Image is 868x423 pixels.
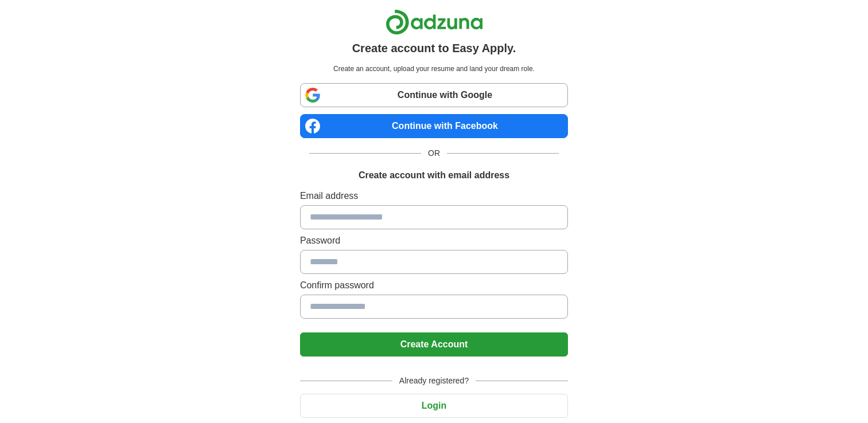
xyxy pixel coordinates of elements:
[300,83,568,107] a: Continue with Google
[300,114,568,138] a: Continue with Facebook
[421,147,447,159] span: OR
[300,189,568,203] label: Email address
[300,401,568,410] a: Login
[300,332,568,357] button: Create Account
[300,279,568,292] label: Confirm password
[352,40,516,57] h1: Create account to Easy Apply.
[386,9,483,35] img: Adzuna logo
[302,64,566,74] p: Create an account, upload your resume and land your dream role.
[392,375,476,387] span: Already registered?
[300,234,568,248] label: Password
[300,394,568,418] button: Login
[359,169,509,182] h1: Create account with email address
